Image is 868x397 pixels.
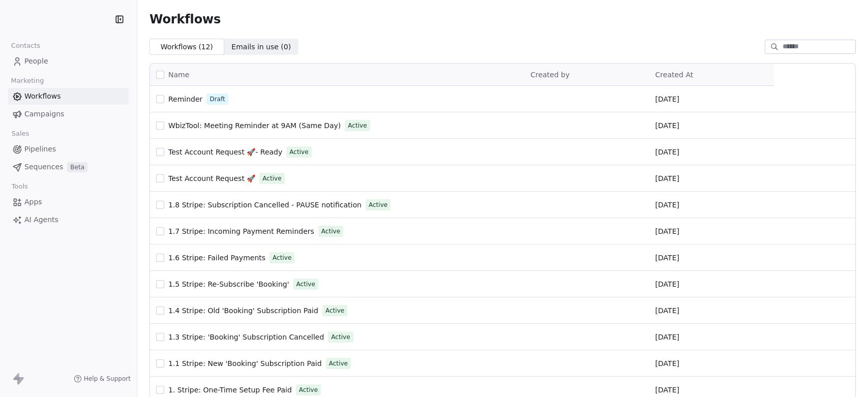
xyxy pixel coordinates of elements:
[168,174,255,182] span: Test Account Request 🚀
[8,159,129,175] a: SequencesBeta
[289,147,308,157] span: Active
[8,53,129,70] a: People
[8,106,129,123] a: Campaigns
[24,197,42,207] span: Apps
[655,332,679,342] span: [DATE]
[168,201,362,209] span: 1.8 Stripe: Subscription Cancelled - PAUSE notification
[168,94,202,104] a: Reminder
[24,109,64,119] span: Campaigns
[168,120,341,131] a: WbizTool: Meeting Reminder at 9AM (Same Day)
[168,227,314,235] span: 1.7 Stripe: Incoming Payment Reminders
[168,70,189,80] span: Name
[168,386,292,394] span: 1. Stripe: One-Time Setup Fee Paid
[168,253,265,263] a: 1.6 Stripe: Failed Payments
[655,71,694,79] span: Created At
[168,121,341,130] span: WbizTool: Meeting Reminder at 9AM (Same Day)
[8,88,129,105] a: Workflows
[655,358,679,369] span: [DATE]
[296,280,315,289] span: Active
[331,332,350,342] span: Active
[168,306,318,316] a: 1.4 Stripe: Old 'Booking' Subscription Paid
[262,174,281,183] span: Active
[168,148,282,156] span: Test Account Request 🚀- Ready
[24,215,58,225] span: AI Agents
[168,200,362,210] a: 1.8 Stripe: Subscription Cancelled - PAUSE notification
[24,91,61,102] span: Workflows
[168,147,282,157] a: Test Account Request 🚀- Ready
[168,358,322,369] a: 1.1 Stripe: New 'Booking' Subscription Paid
[168,385,292,395] a: 1. Stripe: One-Time Setup Fee Paid
[168,173,255,184] a: Test Account Request 🚀
[168,332,324,342] a: 1.3 Stripe: 'Booking' Subscription Cancelled
[8,211,129,228] a: AI Agents
[168,333,324,341] span: 1.3 Stripe: 'Booking' Subscription Cancelled
[655,253,679,263] span: [DATE]
[655,173,679,184] span: [DATE]
[8,194,129,210] a: Apps
[7,179,32,194] span: Tools
[74,375,131,383] a: Help & Support
[168,280,289,288] span: 1.5 Stripe: Re-Subscribe 'Booking'
[655,385,679,395] span: [DATE]
[231,42,291,52] span: Emails in use ( 0 )
[369,200,387,209] span: Active
[168,95,202,103] span: Reminder
[67,162,87,172] span: Beta
[24,162,63,172] span: Sequences
[655,147,679,157] span: [DATE]
[168,279,289,289] a: 1.5 Stripe: Re-Subscribe 'Booking'
[655,120,679,131] span: [DATE]
[7,38,45,53] span: Contacts
[8,141,129,158] a: Pipelines
[321,227,340,236] span: Active
[655,200,679,210] span: [DATE]
[168,254,265,262] span: 1.6 Stripe: Failed Payments
[209,95,225,104] span: Draft
[348,121,367,130] span: Active
[168,307,318,315] span: 1.4 Stripe: Old 'Booking' Subscription Paid
[149,12,221,26] span: Workflows
[168,359,322,368] span: 1.1 Stripe: New 'Booking' Subscription Paid
[655,94,679,104] span: [DATE]
[24,56,48,67] span: People
[655,226,679,236] span: [DATE]
[24,144,56,155] span: Pipelines
[168,226,314,236] a: 1.7 Stripe: Incoming Payment Reminders
[299,385,318,394] span: Active
[655,279,679,289] span: [DATE]
[84,375,131,383] span: Help & Support
[530,71,570,79] span: Created by
[329,359,348,368] span: Active
[655,306,679,316] span: [DATE]
[325,306,344,315] span: Active
[7,126,34,141] span: Sales
[273,253,291,262] span: Active
[7,73,48,88] span: Marketing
